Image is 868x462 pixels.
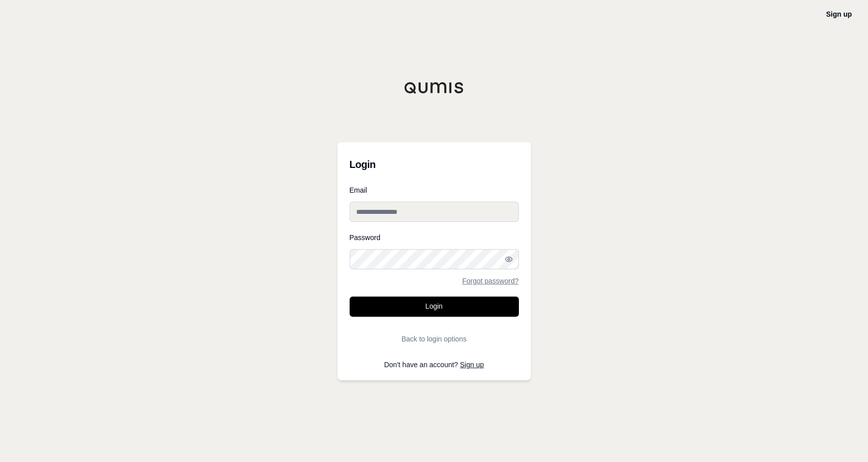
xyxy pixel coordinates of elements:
[350,234,519,241] label: Password
[826,10,852,18] a: Sign up
[460,361,484,369] a: Sign up
[350,187,519,194] label: Email
[350,297,519,317] button: Login
[462,277,518,284] a: Forgot password?
[350,154,519,175] h3: Login
[350,329,519,349] button: Back to login options
[350,361,519,368] p: Don't have an account?
[404,82,464,94] img: Qumis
